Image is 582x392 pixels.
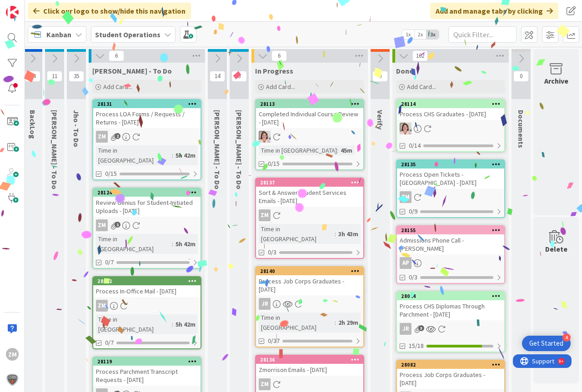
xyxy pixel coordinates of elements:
div: Click our logo to show/hide this navigation [28,3,191,19]
span: Add Card... [266,83,295,91]
div: Time in [GEOGRAPHIC_DATA] [259,313,335,332]
div: 28155 [401,227,504,233]
div: ZM [259,378,271,390]
div: 28140Process Job Corps Graduates - [DATE] [256,267,363,295]
div: 28131 [93,100,201,108]
div: 28114Process CHS Graduates - [DATE] [397,100,504,120]
img: EW [400,123,411,134]
div: 28113 [256,100,363,108]
div: 28155 [397,226,504,234]
span: 0/7 [105,258,114,267]
span: 0/3 [268,248,276,257]
div: 4 [562,333,571,342]
div: 28024Process CHS Diplomas Through Parchment - [DATE] [397,292,504,320]
div: 28122 [93,277,201,285]
div: ZM [93,300,201,312]
div: AP [400,257,411,269]
a: 28114Process CHS Graduates - [DATE]EW0/14 [396,99,505,152]
div: 28135Process Open Tickets - [GEOGRAPHIC_DATA] - [DATE] [397,160,504,189]
div: ZM [96,131,108,143]
div: 28137 [260,179,363,186]
span: Done [396,66,413,75]
div: ZM [256,209,363,221]
div: ZM [400,191,411,203]
img: Visit kanbanzone.com [6,6,19,19]
img: avatar [6,373,19,386]
div: 5h 42m [173,150,198,160]
div: Review Genius for Student-Initiated Uploads - [DATE] [93,197,201,217]
div: JR [259,298,271,310]
span: Zaida - To Do [92,66,172,75]
div: 28122 [97,278,201,284]
div: JR [400,323,411,335]
span: 0/3 [409,273,417,282]
span: 1x [402,30,414,39]
span: : [172,239,173,249]
div: Process CHS Graduates - [DATE] [397,108,504,120]
div: 28135 [401,161,504,168]
input: Quick Filter... [448,26,517,43]
div: 28124Review Genius for Student-Initiated Uploads - [DATE] [93,189,201,217]
span: Verify [376,110,385,129]
div: 45m [338,145,355,155]
div: ZM [259,209,271,221]
div: 28131 [97,101,201,107]
span: 1 [115,222,120,228]
span: 0/7 [105,338,114,347]
div: Open Get Started checklist, remaining modules: 4 [522,336,571,351]
div: Admissions Phone Call - [PERSON_NAME] [397,234,504,254]
span: 0 [513,71,529,82]
div: 2h 29m [336,318,361,327]
span: 0 [372,71,388,82]
div: ZM [397,191,504,203]
div: Process Open Tickets - [GEOGRAPHIC_DATA] - [DATE] [397,169,504,189]
span: In Progress [255,66,293,75]
span: 14 [25,71,40,82]
a: 28155Admissions Phone Call - [PERSON_NAME]AP0/3 [396,225,505,284]
span: BackLog [28,110,37,139]
div: Add and manage tabs by clicking [430,3,558,19]
span: 11 [47,71,62,82]
a: 28124Review Genius for Student-Initiated Uploads - [DATE]ZMTime in [GEOGRAPHIC_DATA]:5h 42m0/7 [92,188,201,269]
span: 0/15 [105,169,117,179]
b: Student Operations [95,30,161,39]
span: : [172,150,173,160]
div: JR [256,298,363,310]
div: 28024 [401,293,504,299]
div: Process In-Office Mail - [DATE] [93,285,201,297]
span: 2x [414,30,426,39]
div: 28140 [260,268,363,274]
span: 0/15 [268,159,280,169]
div: 28119Process Parchment Transcript Requests - [DATE] [93,357,201,386]
div: 5h 42m [173,319,198,329]
span: : [335,229,336,239]
div: Get Started [529,339,563,348]
span: 3 [418,325,424,331]
div: ZM [6,348,19,361]
span: : [172,319,173,329]
div: Time in [GEOGRAPHIC_DATA] [96,145,172,165]
span: Amanda - To Do [235,110,244,189]
span: 6 [271,50,287,61]
div: Time in [GEOGRAPHIC_DATA] [96,234,172,254]
span: Emilie - To Do [50,110,59,189]
span: : [337,145,338,155]
div: ZM [93,219,201,231]
div: 28124 [97,189,201,196]
span: 0/14 [409,141,421,150]
div: Process Job Corps Graduates - [DATE] [256,275,363,295]
span: 6 [231,71,247,82]
span: Add Card... [407,83,436,91]
a: 28024Process CHS Diplomas Through Parchment - [DATE]JR15/18 [396,291,505,352]
div: 28124 [93,189,201,197]
span: 0/9 [409,207,417,216]
div: ZM [96,219,108,231]
div: Process LOA Forms / Requests / Returns - [DATE] [93,108,201,128]
div: 28114 [401,101,504,107]
div: 28113Completed Individual Course Review - [DATE] [256,100,363,128]
div: AP [397,257,504,269]
span: 35 [69,71,84,82]
span: 3x [426,30,439,39]
div: Completed Individual Course Review - [DATE] [256,108,363,128]
span: Support [19,1,41,12]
